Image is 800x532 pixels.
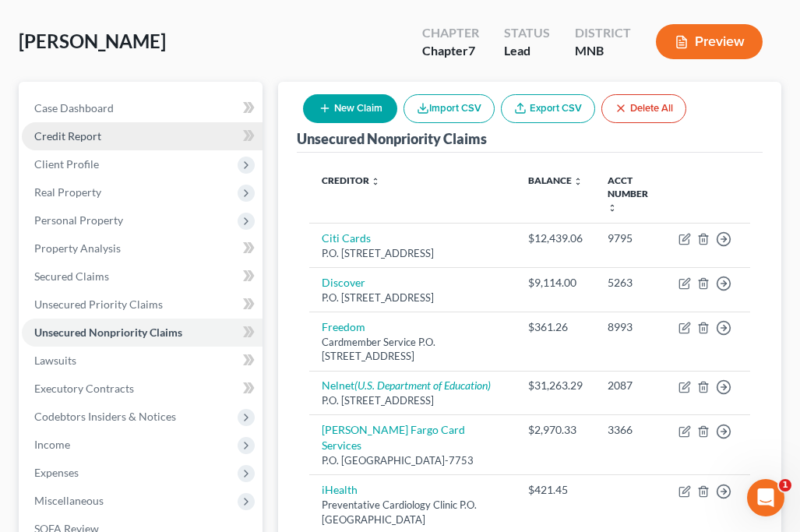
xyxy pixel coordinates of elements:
[297,129,487,148] div: Unsecured Nonpriority Claims
[608,203,617,213] i: unfold_more
[322,291,503,305] div: P.O. [STREET_ADDRESS]
[354,379,491,392] i: (U.S. Department of Education)
[322,276,365,289] a: Discover
[528,174,583,186] a: Balance unfold_more
[34,438,70,451] span: Income
[34,354,76,367] span: Lawsuits
[34,241,121,255] span: Property Analysis
[608,174,648,213] a: Acct Number unfold_more
[608,275,654,291] div: 5263
[322,379,491,392] a: Nelnet(U.S. Department of Education)
[608,231,654,246] div: 9795
[22,234,263,262] a: Property Analysis
[528,378,583,393] div: $31,263.29
[322,174,380,186] a: Creditor unfold_more
[528,482,583,498] div: $421.45
[504,24,550,42] div: Status
[322,453,503,468] div: P.O. [GEOGRAPHIC_DATA]-7753
[22,291,263,319] a: Unsecured Priority Claims
[747,479,784,516] iframe: Intercom live chat
[575,42,631,60] div: MNB
[303,94,397,123] button: New Claim
[34,129,101,143] span: Credit Report
[501,94,595,123] a: Export CSV
[34,157,99,171] span: Client Profile
[322,320,365,333] a: Freedom
[22,262,263,291] a: Secured Claims
[322,335,503,364] div: Cardmember Service P.O. [STREET_ADDRESS]
[608,378,654,393] div: 2087
[779,479,791,491] span: 1
[608,319,654,335] div: 8993
[22,375,263,403] a: Executory Contracts
[371,177,380,186] i: unfold_more
[34,466,79,479] span: Expenses
[404,94,495,123] button: Import CSV
[34,410,176,423] span: Codebtors Insiders & Notices
[34,298,163,311] span: Unsecured Priority Claims
[656,24,763,59] button: Preview
[322,231,371,245] a: Citi Cards
[22,347,263,375] a: Lawsuits
[22,94,263,122] a: Case Dashboard
[34,326,182,339] span: Unsecured Nonpriority Claims
[34,382,134,395] span: Executory Contracts
[34,185,101,199] span: Real Property
[573,177,583,186] i: unfold_more
[608,422,654,438] div: 3366
[322,498,503,527] div: Preventative Cardiology Clinic P.O. [GEOGRAPHIC_DATA]
[322,246,503,261] div: P.O. [STREET_ADDRESS]
[322,423,465,452] a: [PERSON_NAME] Fargo Card Services
[575,24,631,42] div: District
[528,422,583,438] div: $2,970.33
[504,42,550,60] div: Lead
[34,270,109,283] span: Secured Claims
[34,213,123,227] span: Personal Property
[528,231,583,246] div: $12,439.06
[422,24,479,42] div: Chapter
[22,122,263,150] a: Credit Report
[34,494,104,507] span: Miscellaneous
[422,42,479,60] div: Chapter
[468,43,475,58] span: 7
[322,483,358,496] a: iHealth
[528,319,583,335] div: $361.26
[22,319,263,347] a: Unsecured Nonpriority Claims
[601,94,686,123] button: Delete All
[19,30,166,52] span: [PERSON_NAME]
[34,101,114,115] span: Case Dashboard
[322,393,503,408] div: P.O. [STREET_ADDRESS]
[528,275,583,291] div: $9,114.00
